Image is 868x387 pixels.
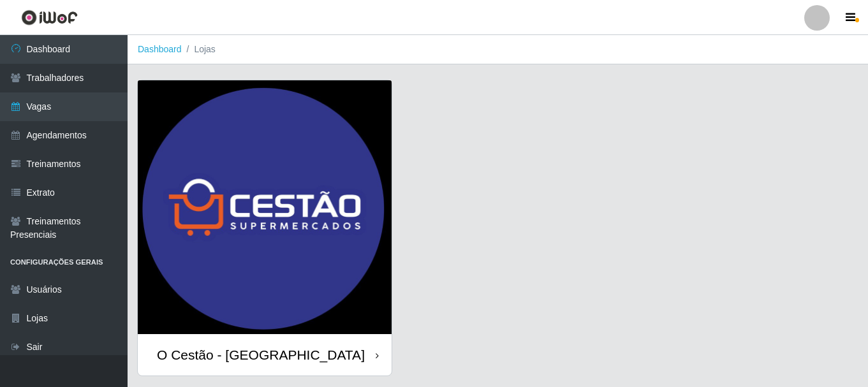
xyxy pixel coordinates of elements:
[21,10,78,26] img: CoreUI Logo
[138,80,392,376] a: O Cestão - [GEOGRAPHIC_DATA]
[182,43,216,56] li: Lojas
[128,35,868,64] nav: breadcrumb
[138,80,392,334] img: cardImg
[138,44,182,54] a: Dashboard
[157,347,365,363] div: O Cestão - [GEOGRAPHIC_DATA]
